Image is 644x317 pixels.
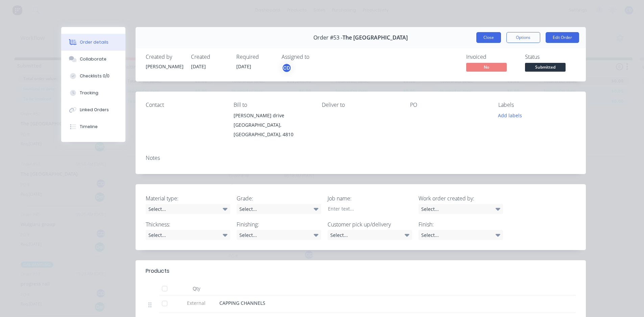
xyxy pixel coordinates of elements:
div: [PERSON_NAME] drive [234,111,311,120]
span: Submitted [525,63,566,71]
button: Collaborate [61,51,125,68]
div: Collaborate [80,56,106,62]
span: [DATE] [236,63,251,70]
div: Select... [237,230,321,240]
div: Select... [328,230,412,240]
label: Customer pick up/delivery [328,220,412,228]
button: Edit Order [546,32,579,43]
button: Linked Orders [61,101,125,118]
button: Add labels [495,111,526,120]
label: Grade: [237,194,321,202]
div: Select... [146,204,230,214]
button: Submitted [525,63,566,73]
span: No [466,63,507,71]
label: Job name: [328,194,412,202]
label: Finishing: [237,220,321,228]
div: Tracking [80,90,98,96]
div: PO [410,102,487,108]
div: Select... [419,204,503,214]
span: Order #53 - [313,34,342,41]
div: Select... [146,230,230,240]
button: Timeline [61,118,125,135]
div: Timeline [80,124,98,130]
button: CD [282,63,292,73]
div: Select... [237,204,321,214]
div: Assigned to [282,54,349,60]
button: Close [476,32,501,43]
span: CAPPING CHANNELS [219,300,265,306]
div: Created [191,54,228,60]
div: Status [525,54,576,60]
div: Order details [80,39,109,45]
div: Linked Orders [80,107,109,113]
div: Labels [498,102,576,108]
label: Thickness: [146,220,230,228]
div: Invoiced [466,54,517,60]
span: The [GEOGRAPHIC_DATA] [342,34,408,41]
div: Required [236,54,273,60]
div: Select... [419,230,503,240]
div: Deliver to [322,102,399,108]
div: Created by [146,54,183,60]
div: [GEOGRAPHIC_DATA], [GEOGRAPHIC_DATA], 4810 [234,120,311,139]
button: Tracking [61,84,125,101]
div: [PERSON_NAME] drive[GEOGRAPHIC_DATA], [GEOGRAPHIC_DATA], 4810 [234,111,311,139]
div: Checklists 0/0 [80,73,110,79]
div: Bill to [234,102,311,108]
div: Products [146,267,169,275]
div: Qty [176,282,217,295]
span: External [179,299,214,307]
span: [DATE] [191,63,206,70]
button: Options [506,32,540,43]
label: Finish: [419,220,503,228]
div: [PERSON_NAME] [146,63,183,70]
label: Material type: [146,194,230,202]
button: Order details [61,34,125,51]
label: Work order created by: [419,194,503,202]
div: Notes [146,155,576,161]
button: Checklists 0/0 [61,68,125,84]
div: Contact [146,102,223,108]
